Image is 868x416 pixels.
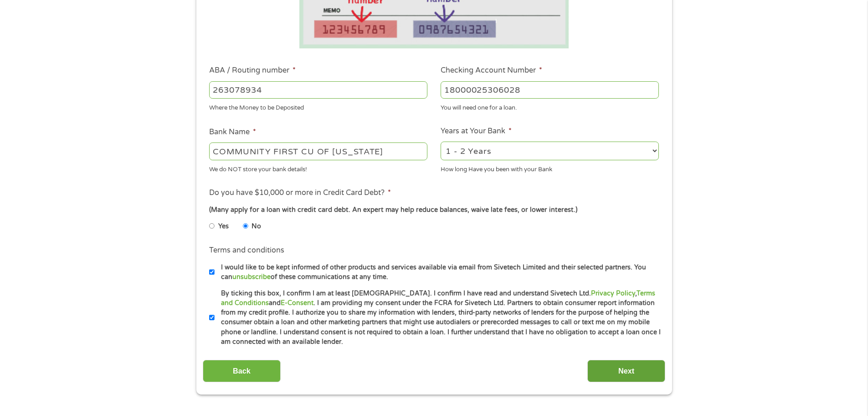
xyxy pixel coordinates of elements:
div: Where the Money to be Deposited [209,100,427,113]
a: Privacy Policy [591,290,635,297]
label: Years at Your Bank [441,126,512,136]
label: ABA / Routing number [209,66,296,75]
label: Do you have $10,000 or more in Credit Card Debt? [209,188,391,198]
label: Bank Name [209,127,256,137]
a: Terms and Conditions [221,290,655,307]
div: You will need one for a loan. [441,100,659,113]
input: Back [203,360,281,382]
input: 263177916 [209,81,427,99]
label: No [252,221,261,232]
label: By ticking this box, I confirm I am at least [DEMOGRAPHIC_DATA]. I confirm I have read and unders... [215,289,662,347]
a: E-Consent [281,299,313,307]
label: Checking Account Number [441,66,542,75]
div: We do NOT store your bank details! [209,162,427,174]
div: How long Have you been with your Bank [441,162,659,174]
input: 345634636 [441,81,659,99]
label: I would like to be kept informed of other products and services available via email from Sivetech... [215,263,662,282]
label: Terms and conditions [209,246,284,255]
a: unsubscribe [232,273,271,281]
div: (Many apply for a loan with credit card debt. An expert may help reduce balances, waive late fees... [209,205,658,215]
label: Yes [218,221,229,232]
input: Next [587,360,665,382]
